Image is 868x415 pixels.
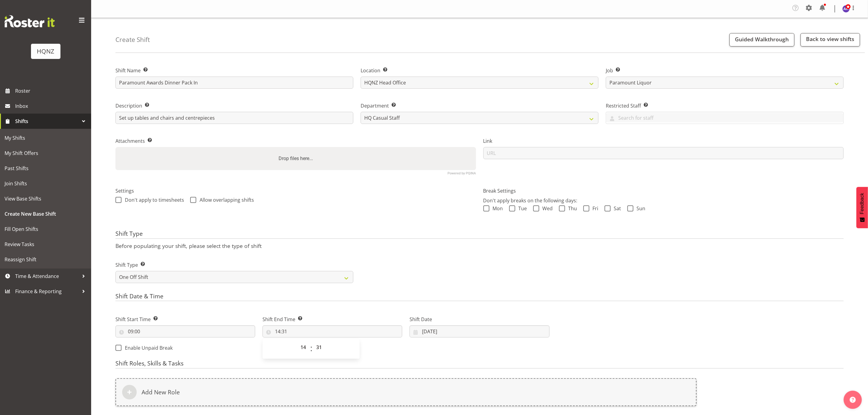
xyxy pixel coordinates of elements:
label: Location [361,67,599,74]
label: Shift Start Time [115,316,255,323]
img: help-xxl-2.png [850,397,856,403]
a: Reassign Shift [2,252,90,267]
span: Time & Attendance [15,272,79,281]
span: Fill Open Shifts [5,225,87,234]
label: Attachments [115,137,476,145]
input: Click to select... [262,325,402,338]
a: Powered by PQINA [448,172,476,175]
span: Enable Unpaid Break [122,345,173,351]
p: Don't apply breaks on the following days: [483,197,844,204]
span: Sun [633,205,646,211]
span: Review Tasks [5,240,87,249]
h4: Shift Type [115,230,844,239]
span: Reassign Shift [5,255,87,264]
span: My Shift Offers [5,149,87,158]
span: Sat [611,205,621,211]
input: Click to select... [115,325,255,338]
input: URL [483,147,844,159]
span: : [310,341,312,356]
a: Back to view shifts [801,33,860,46]
span: Wed [539,205,553,211]
label: Department [361,102,599,109]
label: Shift Name [115,67,353,74]
span: Fri [589,205,599,211]
label: Job [606,67,844,74]
input: Search for staff [606,113,843,122]
a: Past Shifts [2,161,90,176]
a: Create New Base Shift [2,206,90,221]
img: Rosterit website logo [5,15,55,27]
input: Shift Name [115,77,353,89]
a: Review Tasks [2,237,90,252]
h4: Create Shift [115,36,150,43]
a: View Base Shifts [2,191,90,206]
label: Description [115,102,353,109]
span: Roster [15,86,88,95]
h4: Shift Date & Time [115,293,844,301]
a: My Shifts [2,130,90,146]
a: Join Shifts [2,176,90,191]
span: View Base Shifts [5,194,87,203]
span: Feedback [859,193,865,214]
p: Before populating your shift, please select the type of shift [115,242,844,249]
label: Shift Type [115,261,353,269]
span: My Shifts [5,133,87,142]
span: Mon [489,205,503,211]
a: Fill Open Shifts [2,221,90,237]
span: Shifts [15,117,79,126]
a: My Shift Offers [2,146,90,161]
button: Feedback - Show survey [856,187,868,228]
span: Join Shifts [5,179,87,188]
span: Don't apply to timesheets [122,197,184,203]
label: Drop files here... [276,153,315,165]
span: Guided Walkthrough [735,36,789,43]
h4: Shift Roles, Skills & Tasks [115,360,844,369]
span: Tue [515,205,527,211]
input: Click to select... [410,325,549,338]
span: Create New Base Shift [5,209,87,218]
span: Thu [565,205,577,211]
label: Break Settings [483,187,844,194]
label: Link [483,137,844,145]
img: alanna-haysmith10795.jpg [842,5,850,12]
label: Restricted Staff [606,102,844,109]
h6: Add New Role [142,389,180,396]
div: HQNZ [37,47,54,56]
input: Description [115,112,353,124]
span: Past Shifts [5,164,87,173]
label: Settings [115,187,476,194]
span: Allow overlapping shifts [196,197,254,203]
span: Finance & Reporting [15,287,79,296]
span: Inbox [15,101,88,111]
button: Guided Walkthrough [729,33,794,46]
label: Shift Date [410,316,549,323]
label: Shift End Time [262,316,402,323]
